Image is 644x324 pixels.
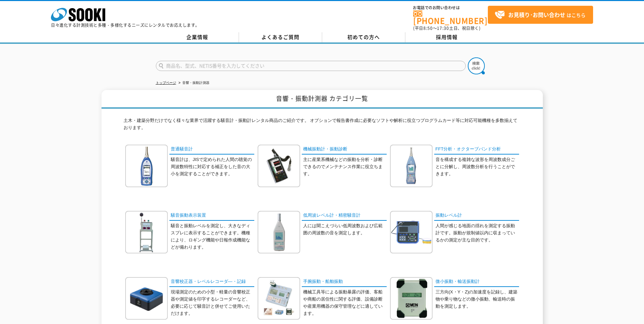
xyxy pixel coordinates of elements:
[169,211,254,221] a: 騒音振動表示装置
[177,79,209,87] li: 音響・振動計測器
[423,25,433,31] span: 8:50
[390,145,433,187] img: FFT分析・オクターブバンド分析
[303,222,387,237] p: 人には聞こえづらい低周波数および広範囲の周波数の音を測定します。
[434,277,519,287] a: 微小振動・輸送振動計
[302,145,387,155] a: 機械振動計・振動診断
[434,211,519,221] a: 振動レベル計
[125,145,168,187] img: 普通騒音計
[258,277,300,320] img: 手腕振動・船舶振動
[258,211,300,253] img: 低周波レベル計・精密騒音計
[468,57,485,74] img: btn_search.png
[302,277,387,287] a: 手腕振動・船舶振動
[125,277,168,320] img: 音響校正器・レベルレコーダ―・記録
[125,211,168,253] img: 騒音振動表示装置
[239,32,322,42] a: よくあるご質問
[124,117,521,135] p: 土木・建築分野だけでなく様々な業界で活躍する騒音計・振動計レンタル商品のご紹介です。 オプションで報告書作成に必要なソフトや解析に役立つプログラムカード等に対応可能機種を多数揃えております。
[171,156,254,177] p: 騒音計は、JISで定められた人間の聴覚の周波数特性に対応する補正をした音の大小を測定することができます。
[51,23,200,27] p: 日々進化する計測技術と多種・多様化するニーズにレンタルでお応えします。
[169,145,254,155] a: 普通騒音計
[322,32,405,42] a: 初めての方へ
[347,33,380,41] span: 初めての方へ
[495,10,586,20] span: はこちら
[169,277,254,287] a: 音響校正器・レベルレコーダ―・記録
[390,211,433,253] img: 振動レベル計
[413,25,480,31] span: (平日 ～ 土日、祝日除く)
[303,289,387,317] p: 機械工具等による振動暴露の評価、客船や商船の居住性に関する評価、設備診断や産業用機器の保守管理などに適しています。
[436,156,519,177] p: 音を構成する複雑な波形を周波数成分ごとに分解し、周波数分析を行うことができます。
[413,11,488,24] a: [PHONE_NUMBER]
[390,277,433,320] img: 微小振動・輸送振動計
[102,90,543,109] h1: 音響・振動計測器 カテゴリ一覧
[488,6,593,24] a: お見積り･お問い合わせはこちら
[434,145,519,155] a: FFT分析・オクターブバンド分析
[171,222,254,251] p: 騒音と振動レベルを測定し、大きなディスプレに表示することができます。機種により、ロギング機能や日報作成機能などが備わります。
[258,145,300,187] img: 機械振動計・振動診断
[436,289,519,310] p: 三方向(X・Y・Z)の加速度を記録し、建築物や乗り物などの微小振動、輸送時の振動を測定します。
[171,289,254,317] p: 現場測定のための小型・軽量の音響校正器や測定値を印字するレコーダーなど、必要に応じて騒音計と併せてご使用いただけます。
[413,6,488,10] span: お電話でのお問い合わせは
[302,211,387,221] a: 低周波レベル計・精密騒音計
[436,222,519,244] p: 人間が感じる地面の揺れを測定する振動計です。振動が規制値以内に収まっているかの測定が主な目的です。
[437,25,449,31] span: 17:30
[156,61,466,71] input: 商品名、型式、NETIS番号を入力してください
[156,32,239,42] a: 企業情報
[156,81,176,85] a: トップページ
[508,11,565,19] strong: お見積り･お問い合わせ
[405,32,489,42] a: 採用情報
[303,156,387,177] p: 主に産業系機械などの振動を分析・診断できるのでメンテナンス作業に役立ちます。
